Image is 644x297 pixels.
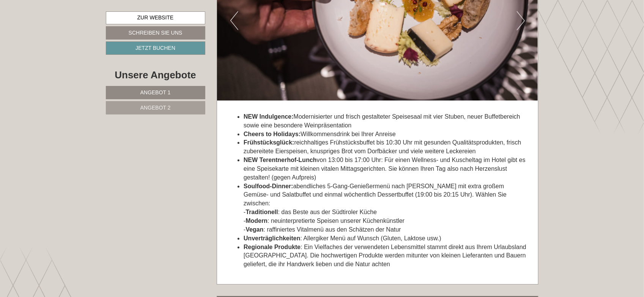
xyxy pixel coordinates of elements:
[106,41,205,55] a: Jetzt buchen
[244,113,520,129] span: Modernisierter und frisch gestalteter Speisesaal mit vier Stuben, neuer Buffetbereich sowie eine ...
[244,182,527,234] li: abendliches 5-Gang-Genießermenü nach [PERSON_NAME] mit extra großem Gemüse- und Salatbuffet und e...
[140,105,171,111] span: Angebot 2
[517,11,525,30] button: Next
[244,235,300,241] strong: Unverträglichkeiten
[106,68,205,82] div: Unsere Angebote
[244,157,317,163] strong: NEW Terentnerhof-Lunch
[246,218,268,224] strong: Modern
[244,139,521,154] span: reichhaltiges Frühstücksbuffet bis 10:30 Uhr mit gesunden Qualitätsprodukten, frisch zubereitete ...
[244,244,301,250] strong: Regionale Produkte
[244,139,294,146] strong: Frühstücksglück:
[230,11,238,30] button: Previous
[106,11,205,24] a: Zur Website
[244,131,396,137] span: Willkommensdrink bei Ihrer Anreise
[244,157,526,181] span: von 13:00 bis 17:00 Uhr: Für einen Wellness- und Kuscheltag im Hotel gibt es eine Speisekarte mit...
[244,183,293,189] strong: Soulfood-Dinner:
[106,26,205,40] a: Schreiben Sie uns
[244,113,294,120] span: NEW Indulgence:
[244,131,301,137] strong: Cheers to Holidays:
[244,234,527,243] li: : Allergiker Menü auf Wunsch (Gluten, Laktose usw.)
[140,89,171,95] span: Angebot 1
[246,226,263,233] strong: Vegan
[244,243,527,269] li: : Ein Vielfaches der verwendeten Lebensmittel stammt direkt aus Ihrem Urlaubsland [GEOGRAPHIC_DAT...
[246,209,278,215] strong: Traditionell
